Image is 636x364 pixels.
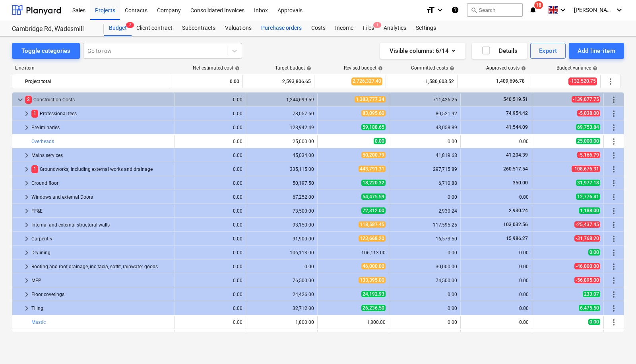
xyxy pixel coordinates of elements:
[249,292,314,297] div: 24,426.00
[579,305,600,311] span: 6,475.50
[249,306,314,311] div: 32,712.00
[31,205,171,217] div: FF&E
[464,306,529,311] div: 0.00
[359,221,386,228] span: 118,587.45
[392,264,457,269] div: 30,000.00
[22,178,31,188] span: keyboard_arrow_right
[306,20,330,36] div: Costs
[577,152,600,158] span: -5,166.79
[177,20,220,36] a: Subcontracts
[330,20,358,36] a: Income
[22,151,31,160] span: keyboard_arrow_right
[464,139,529,144] div: 0.00
[530,43,566,59] button: Export
[16,95,25,105] span: keyboard_arrow_down
[178,222,242,228] div: 0.00
[392,125,457,130] div: 43,058.89
[389,75,454,88] div: 1,580,603.52
[249,264,314,269] div: 0.00
[609,262,619,271] span: More actions
[392,180,457,186] div: 6,710.88
[392,97,457,103] div: 711,426.25
[12,65,172,71] div: Line-item
[609,95,619,105] span: More actions
[502,97,529,102] span: 540,519.51
[321,319,386,325] div: 1,800.00
[178,125,242,130] div: 0.00
[31,139,54,144] a: Overheads
[22,123,31,132] span: keyboard_arrow_right
[31,319,46,325] a: Mastic
[22,165,31,174] span: keyboard_arrow_right
[178,167,242,172] div: 0.00
[505,152,529,158] span: 41,204.39
[609,234,619,244] span: More actions
[574,263,600,269] span: -46,000.00
[361,110,386,116] span: 83,095.60
[31,191,171,203] div: Windows and external Doors
[609,304,619,313] span: More actions
[376,66,383,71] span: help
[178,180,242,186] div: 0.00
[31,121,171,134] div: Preliminaries
[609,178,619,188] span: More actions
[558,5,568,15] i: keyboard_arrow_down
[220,20,256,36] div: Valuations
[577,110,600,116] span: -5,038.00
[392,236,457,242] div: 16,573.50
[249,222,314,228] div: 93,150.00
[471,7,477,13] span: search
[361,152,386,158] span: 50,200.79
[249,236,314,242] div: 91,900.00
[596,326,636,364] iframe: Chat Widget
[321,250,386,256] div: 106,113.00
[392,306,457,311] div: 0.00
[359,277,386,283] span: 133,395.00
[22,304,31,313] span: keyboard_arrow_right
[464,250,529,256] div: 0.00
[178,292,242,297] div: 0.00
[12,25,95,33] div: Cambridge Rd, Wadesmill
[178,236,242,242] div: 0.00
[256,20,306,36] a: Purchase orders
[175,75,239,88] div: 0.00
[464,319,529,325] div: 0.00
[351,77,382,85] span: 2,726,327.40
[572,166,600,172] span: -108,676.31
[22,192,31,202] span: keyboard_arrow_right
[178,278,242,283] div: 0.00
[344,65,383,71] div: Revised budget
[464,292,529,297] div: 0.00
[606,77,615,86] span: More actions
[505,236,529,241] span: 15,986.27
[392,319,457,325] div: 0.00
[22,276,31,285] span: keyboard_arrow_right
[31,232,171,245] div: Carpentry
[178,208,242,214] div: 0.00
[591,66,597,71] span: help
[249,125,314,130] div: 128,942.49
[373,22,381,28] span: 1
[22,206,31,216] span: keyboard_arrow_right
[615,5,624,15] i: keyboard_arrow_down
[249,194,314,200] div: 67,252.00
[392,153,457,158] div: 41,819.68
[104,20,132,36] div: Budget
[355,96,386,103] span: 1,383,777.34
[249,250,314,256] div: 106,113.00
[25,96,32,103] span: 2
[126,22,134,28] span: 2
[411,65,454,71] div: Committed costs
[609,165,619,174] span: More actions
[576,180,600,186] span: 31,977.18
[178,319,242,325] div: 0.00
[361,124,386,130] span: 59,188.65
[512,180,529,186] span: 350.00
[609,220,619,230] span: More actions
[529,5,537,15] i: notifications
[392,111,457,116] div: 80,521.92
[31,165,38,173] span: 1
